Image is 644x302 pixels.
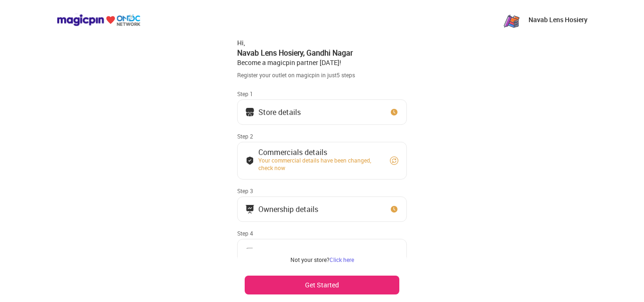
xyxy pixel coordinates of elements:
[528,15,587,24] p: Navab Lens Hosiery
[389,156,399,165] img: refresh_circle.10b5a287.svg
[237,187,407,195] div: Step 3
[237,99,407,125] button: Store details
[258,207,318,212] div: Ownership details
[237,38,407,67] div: Hi, Become a magicpin partner [DATE]!
[237,48,407,58] div: Navab Lens Hosiery , Gandhi Nagar
[245,276,399,294] button: Get Started
[57,14,140,26] img: ondc-logo-new-small.8a59708e.svg
[258,110,301,114] div: Store details
[245,156,255,165] img: bank_details_tick.fdc3558c.svg
[389,247,399,256] img: clock_icon_new.67dbf243.svg
[237,132,407,140] div: Step 2
[502,10,521,29] img: zN8eeJ7_1yFC7u6ROh_yaNnuSMByXp4ytvKet0ObAKR-3G77a2RQhNqTzPi8_o_OMQ7Yu_PgX43RpeKyGayj_rdr-Pw
[237,71,407,79] div: Register your outlet on magicpin in just 5 steps
[245,204,255,214] img: commercials_icon.983f7837.svg
[237,142,407,180] button: Commercials detailsYour commercial details have been changed, check now
[245,107,255,117] img: storeIcon.9b1f7264.svg
[389,204,399,214] img: clock_icon_new.67dbf243.svg
[245,247,255,256] img: ownership_icon.37569ceb.svg
[237,229,407,237] div: Step 4
[330,256,354,263] a: Click here
[237,196,407,222] button: Ownership details
[258,150,381,155] div: Commercials details
[237,239,407,264] button: Bank Details
[258,156,381,171] div: Your commercial details have been changed, check now
[237,90,407,98] div: Step 1
[290,256,330,263] span: Not your store?
[389,107,399,117] img: clock_icon_new.67dbf243.svg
